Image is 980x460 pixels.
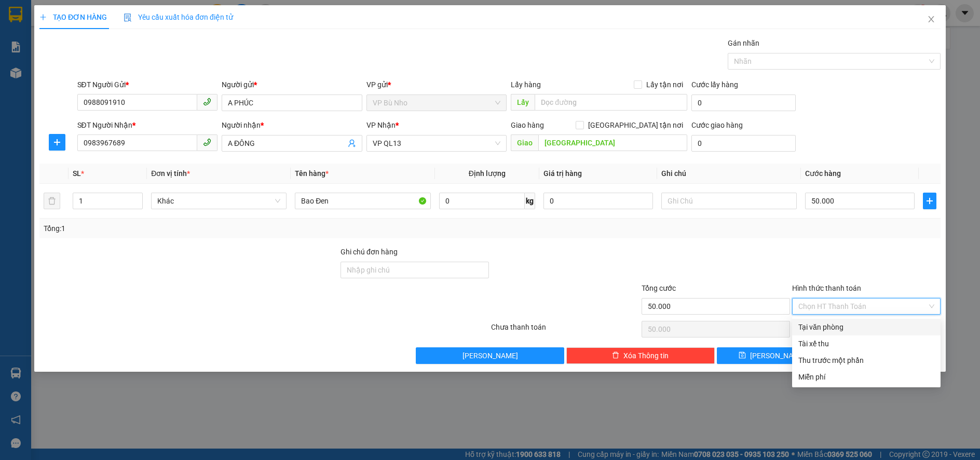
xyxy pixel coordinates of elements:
label: Cước lấy hàng [691,80,738,89]
span: VP Nhận [366,121,396,129]
span: VP Bù Nho [373,95,501,111]
div: Tài xế thu [798,338,934,349]
button: deleteXóa Thông tin [566,347,715,364]
button: Close [917,5,946,34]
span: plus [923,197,936,205]
span: plus [49,138,65,146]
label: Ghi chú đơn hàng [341,248,398,256]
div: Miễn phí [798,371,934,383]
img: icon [124,13,132,22]
label: Hình thức thanh toán [792,284,861,292]
span: Yêu cầu xuất hóa đơn điện tử [124,13,233,21]
span: TẠO ĐƠN HÀNG [39,13,107,21]
span: Đơn vị tính [151,169,190,178]
input: Cước giao hàng [691,135,796,152]
span: VP QL13 [373,136,501,151]
div: Người nhận [222,119,362,131]
span: phone [203,138,211,146]
span: delete [612,351,619,360]
span: Tên hàng [295,169,329,178]
span: Giao [511,134,538,151]
div: Chưa thanh toán [490,321,641,340]
button: plus [49,134,65,151]
input: Ghi Chú [661,193,797,209]
span: plus [39,13,47,21]
input: VD: Bàn, Ghế [295,193,430,209]
span: Giao hàng [511,121,544,129]
div: VP gửi [366,79,507,90]
div: SĐT Người Nhận [77,119,218,131]
span: phone [203,98,211,106]
div: Thu trước một phần [798,355,934,366]
span: Cước hàng [805,169,841,178]
span: [GEOGRAPHIC_DATA] tận nơi [584,119,687,131]
div: Tổng: 1 [44,223,378,234]
span: Lấy tận nơi [642,79,687,90]
span: [PERSON_NAME] [750,350,806,361]
span: Lấy [511,94,535,111]
span: [PERSON_NAME] [462,350,518,361]
input: Dọc đường [535,94,687,111]
div: Người gửi [222,79,362,90]
th: Ghi chú [657,164,801,184]
span: Giá trị hàng [543,169,582,178]
label: Cước giao hàng [691,121,743,129]
span: Khác [157,193,280,209]
div: Tại văn phòng [798,321,934,333]
span: close [927,15,935,23]
span: user-add [348,139,356,147]
label: Gán nhãn [728,39,759,47]
span: Lấy hàng [511,80,541,89]
div: SĐT Người Gửi [77,79,218,90]
span: Xóa Thông tin [623,350,669,361]
input: Ghi chú đơn hàng [341,262,489,278]
span: save [739,351,746,360]
span: kg [525,193,535,209]
button: plus [923,193,936,209]
span: Tổng cước [642,284,676,292]
span: Định lượng [469,169,506,178]
button: delete [44,193,60,209]
input: 0 [543,193,653,209]
button: [PERSON_NAME] [416,347,564,364]
button: save[PERSON_NAME] [717,347,827,364]
span: SL [73,169,81,178]
input: Cước lấy hàng [691,94,796,111]
input: Dọc đường [538,134,687,151]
